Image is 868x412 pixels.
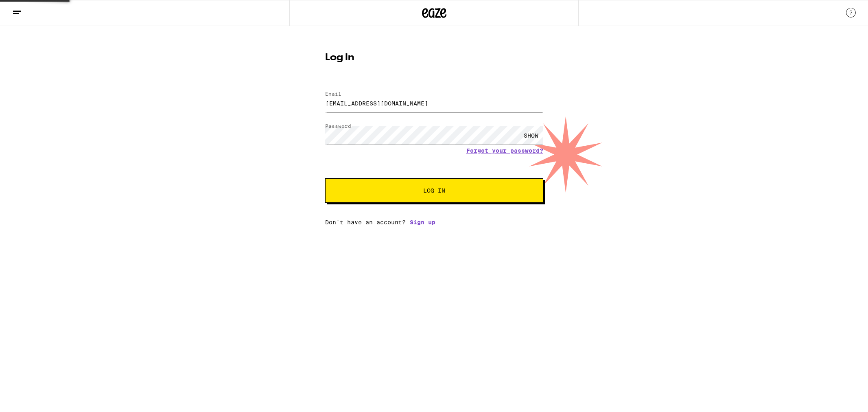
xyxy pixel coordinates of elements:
button: Log In [325,178,543,203]
label: Email [325,91,341,96]
label: Password [325,123,351,129]
a: Forgot your password? [466,147,543,154]
div: Don't have an account? [325,219,543,226]
div: SHOW [519,126,543,145]
a: Sign up [410,219,435,226]
h1: Log In [325,53,543,63]
span: Log In [423,188,445,193]
input: Email [325,94,543,112]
